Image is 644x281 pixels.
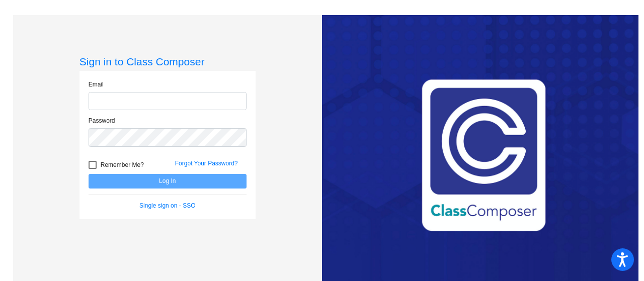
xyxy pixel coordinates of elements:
button: Log In [89,174,247,189]
a: Single sign on - SSO [139,202,195,209]
span: Remember Me? [101,159,144,171]
a: Forgot Your Password? [175,160,238,167]
label: Email [89,80,104,89]
h3: Sign in to Class Composer [79,55,256,68]
label: Password [89,116,115,125]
